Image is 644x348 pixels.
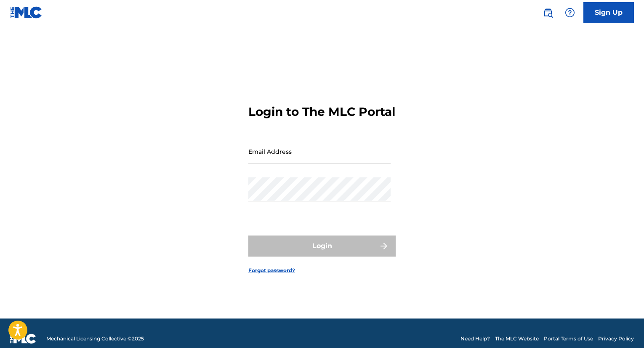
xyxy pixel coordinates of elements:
img: help [565,8,575,18]
a: The MLC Website [495,335,539,343]
img: search [543,8,553,18]
img: MLC Logo [10,6,43,19]
a: Forgot password? [248,267,295,274]
img: logo [10,334,36,344]
span: Mechanical Licensing Collective © 2025 [46,335,144,343]
a: Privacy Policy [598,335,634,343]
a: Need Help? [460,335,490,343]
a: Sign Up [583,2,634,23]
a: Portal Terms of Use [544,335,593,343]
a: Public Search [540,4,556,21]
h3: Login to The MLC Portal [248,104,395,119]
div: Help [562,4,578,21]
